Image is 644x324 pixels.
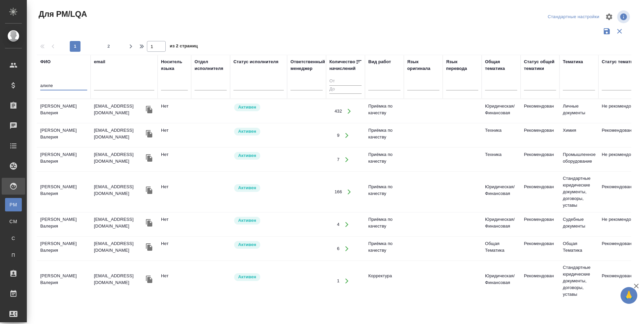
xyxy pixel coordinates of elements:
[158,148,191,171] td: Нет
[365,269,404,293] td: Корректура
[5,215,22,228] a: CM
[5,198,22,211] a: PM
[158,213,191,236] td: Нет
[8,235,18,242] span: С
[340,153,354,166] button: Открыть работы
[158,237,191,260] td: Нет
[238,128,256,135] p: Активен
[365,148,404,171] td: Приёмка по качеству
[37,99,91,123] td: [PERSON_NAME] Валерия
[365,213,404,236] td: Приёмка по качеству
[233,151,284,160] div: Рядовой исполнитель: назначай с учетом рейтинга
[337,132,339,139] div: 9
[238,185,256,191] p: Активен
[485,58,517,72] div: Общая тематика
[337,278,339,284] div: 1
[617,10,631,23] span: Посмотреть информацию
[144,105,154,115] button: Скопировать
[482,148,521,171] td: Техника
[94,58,105,65] div: email
[559,148,598,171] td: Промышленное оборудование
[94,184,144,197] p: [EMAIL_ADDRESS][DOMAIN_NAME]
[482,237,521,260] td: Общая Тематика
[158,124,191,147] td: Нет
[40,58,51,65] div: ФИО
[482,213,521,236] td: Юридическая/Финансовая
[559,261,598,301] td: Стандартные юридические документы, договоры, уставы
[238,217,256,224] p: Активен
[559,124,598,147] td: Химия
[621,287,637,304] button: 🙏
[521,148,559,171] td: Рекомендован
[8,218,18,225] span: CM
[368,58,391,65] div: Вид работ
[94,240,144,254] p: [EMAIL_ADDRESS][DOMAIN_NAME]
[337,221,339,228] div: 4
[601,9,617,25] span: Настроить таблицу
[559,99,598,123] td: Личные документы
[238,241,256,248] p: Активен
[482,269,521,293] td: Юридическая/Финансовая
[195,58,227,72] div: Отдел исполнителя
[342,185,356,199] button: Открыть работы
[623,288,635,302] span: 🙏
[482,124,521,147] td: Техника
[521,124,559,147] td: Рекомендован
[559,213,598,236] td: Судебные документы
[329,85,362,94] input: До
[5,232,22,245] a: С
[329,77,362,86] input: От
[334,189,342,195] div: 166
[233,127,284,136] div: Рядовой исполнитель: назначай с учетом рейтинга
[158,180,191,204] td: Нет
[482,99,521,123] td: Юридическая/Финансовая
[37,180,91,204] td: [PERSON_NAME] Валерия
[340,242,354,255] button: Открыть работы
[600,25,613,38] button: Сохранить фильтры
[340,128,354,142] button: Открыть работы
[521,237,559,260] td: Рекомендован
[238,104,256,111] p: Активен
[238,152,256,159] p: Активен
[161,58,188,72] div: Носитель языка
[521,180,559,204] td: Рекомендован
[446,58,478,72] div: Язык перевода
[144,153,154,163] button: Скопировать
[340,274,354,288] button: Открыть работы
[94,127,144,140] p: [EMAIL_ADDRESS][DOMAIN_NAME]
[233,273,284,282] div: Рядовой исполнитель: назначай с учетом рейтинга
[337,245,339,252] div: 6
[602,58,638,65] div: Статус тематики
[37,9,87,19] span: Для PM/LQA
[365,180,404,204] td: Приёмка по качеству
[329,58,356,72] div: Количество начислений
[94,151,144,165] p: [EMAIL_ADDRESS][DOMAIN_NAME]
[521,213,559,236] td: Рекомендован
[337,156,339,163] div: 7
[365,124,404,147] td: Приёмка по качеству
[144,218,154,228] button: Скопировать
[37,269,91,293] td: [PERSON_NAME] Валерия
[144,274,154,284] button: Скопировать
[170,42,198,52] span: из 2 страниц
[407,58,439,72] div: Язык оригинала
[521,269,559,293] td: Рекомендован
[613,25,626,38] button: Сбросить фильтры
[559,172,598,212] td: Стандартные юридические документы, договоры, уставы
[340,217,354,231] button: Открыть работы
[37,124,91,147] td: [PERSON_NAME] Валерия
[290,58,325,72] div: Ответственный менеджер
[5,248,22,262] a: П
[144,129,154,139] button: Скопировать
[365,237,404,260] td: Приёмка по качеству
[158,99,191,123] td: Нет
[103,41,114,52] button: 2
[546,12,601,22] div: split button
[559,237,598,260] td: Общая Тематика
[94,103,144,116] p: [EMAIL_ADDRESS][DOMAIN_NAME]
[233,58,278,65] div: Статус исполнителя
[563,58,583,65] div: Тематика
[233,184,284,193] div: Рядовой исполнитель: назначай с учетом рейтинга
[103,43,114,50] span: 2
[233,240,284,249] div: Рядовой исполнитель: назначай с учетом рейтинга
